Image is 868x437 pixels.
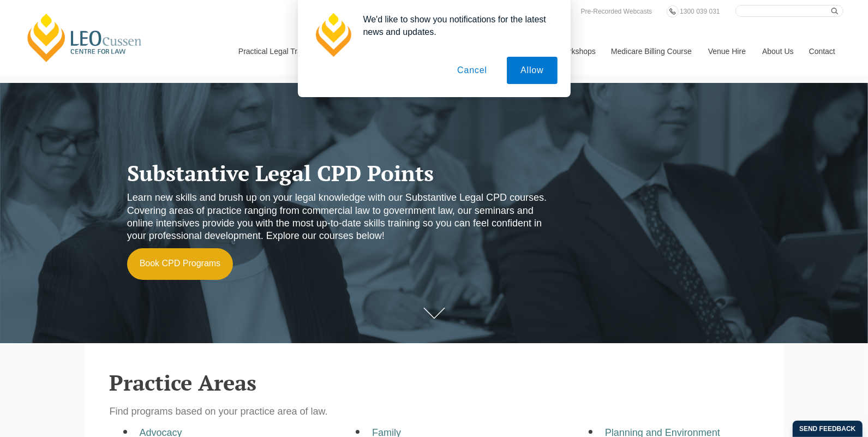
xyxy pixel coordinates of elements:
[507,57,557,84] button: Allow
[110,405,759,418] p: Find programs based on your practice area of law.
[355,13,558,38] div: We'd like to show you notifications for the latest news and updates.
[127,248,234,280] a: Book CPD Programs
[795,364,841,410] iframe: LiveChat chat widget
[127,161,557,185] h1: Substantive Legal CPD Points
[127,191,557,243] p: Learn new skills and brush up on your legal knowledge with our Substantive Legal CPD courses. Cov...
[311,13,355,57] img: notification icon
[110,370,759,394] h2: Practice Areas
[444,57,501,84] button: Cancel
